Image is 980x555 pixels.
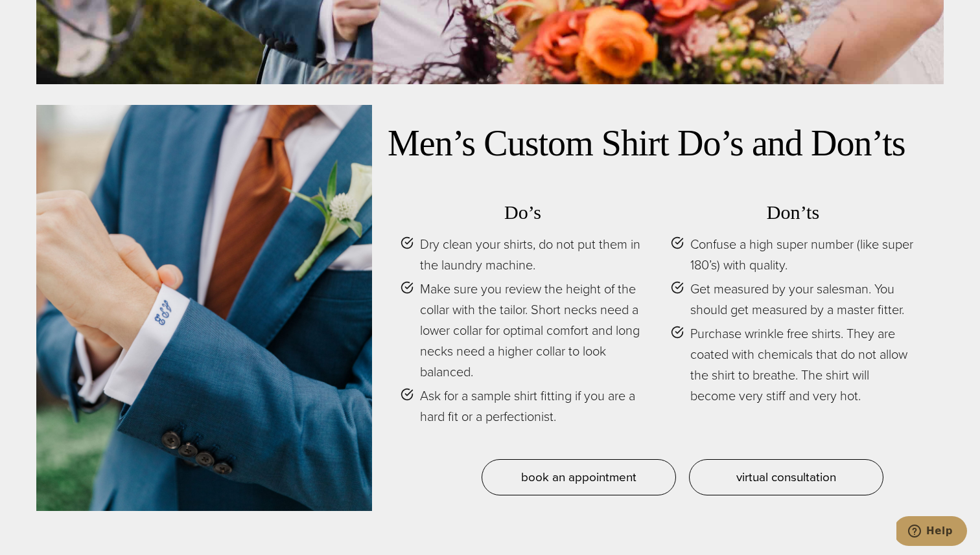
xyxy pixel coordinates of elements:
span: Ask for a sample shirt fitting if you are a hard fit or a perfectionist. [420,385,645,427]
span: book an appointment [521,468,636,486]
span: virtual consultation [736,468,836,486]
span: Dry clean your shirts, do not put them in the laundry machine. [420,234,645,275]
a: book an appointment [482,459,676,495]
h2: Men’s Custom Shirt Do’s and Don’ts [388,120,928,166]
a: virtual consultation [689,459,883,495]
span: Confuse a high super number (like super 180’s) with quality. [690,234,915,275]
h3: Do’s [401,201,645,224]
span: Get measured by your salesman. You should get measured by a master fitter. [690,278,915,320]
iframe: Opens a widget where you can chat to one of our agents [896,516,967,549]
h3: Don’ts [671,201,915,224]
span: Make sure you review the height of the collar with the tailor. Short necks need a lower collar fo... [420,278,645,382]
span: Purchase wrinkle free shirts. They are coated with chemicals that do not allow the shirt to breat... [690,323,915,406]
